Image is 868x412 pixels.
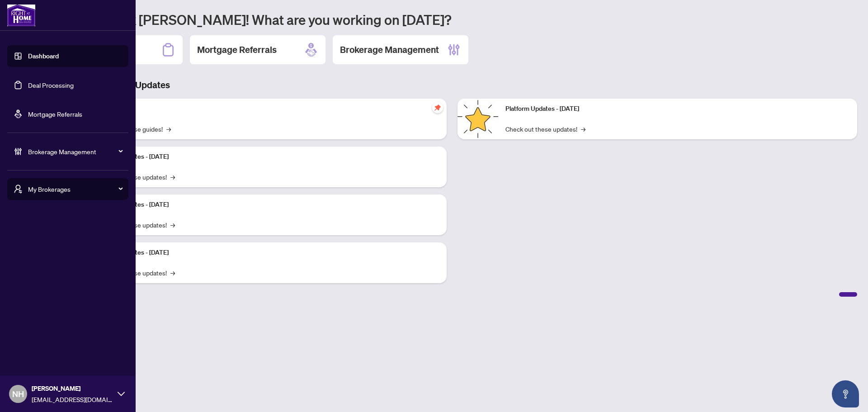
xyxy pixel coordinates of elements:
p: Platform Updates - [DATE] [95,248,439,258]
span: → [170,172,175,182]
span: [EMAIL_ADDRESS][DOMAIN_NAME] [32,394,113,404]
h2: Brokerage Management [340,43,439,56]
button: Open asap [832,380,859,407]
span: user-switch [14,185,23,194]
span: My Brokerages [28,184,122,194]
a: Mortgage Referrals [28,110,82,118]
p: Self-Help [95,104,439,114]
span: → [166,124,171,134]
span: → [581,124,585,134]
p: Platform Updates - [DATE] [95,200,439,210]
span: [PERSON_NAME] [32,384,113,393]
p: Platform Updates - [DATE] [95,152,439,162]
span: NH [12,388,24,400]
span: Brokerage Management [28,147,122,156]
h1: Welcome back [PERSON_NAME]! What are you working on [DATE]? [47,11,857,28]
img: Platform Updates - June 23, 2025 [458,99,498,139]
span: → [170,220,175,230]
span: pushpin [432,102,443,113]
h3: Brokerage & Industry Updates [47,79,857,91]
span: → [170,268,175,278]
a: Deal Processing [28,81,74,89]
a: Dashboard [28,52,59,60]
p: Platform Updates - [DATE] [505,104,850,114]
h2: Mortgage Referrals [197,43,277,56]
img: logo [7,5,35,26]
a: Check out these updates!→ [505,124,585,134]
